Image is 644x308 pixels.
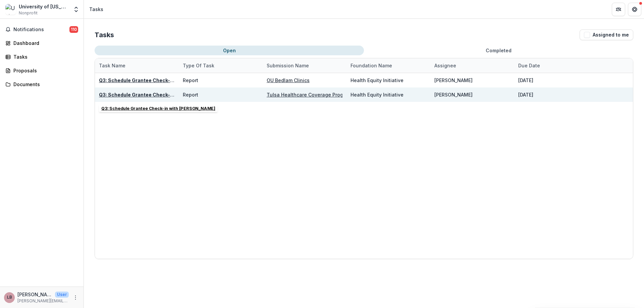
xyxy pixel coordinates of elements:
div: Report [183,91,198,98]
div: Tasks [13,53,75,60]
div: Submission Name [263,62,313,69]
div: Foundation Name [346,58,430,73]
div: Task Name [95,62,129,69]
div: Assignee [430,58,514,73]
div: [PERSON_NAME] [434,77,473,84]
div: Type of Task [179,58,263,73]
div: Task Name [95,58,179,73]
div: University of [US_STATE] Foundation [19,3,69,10]
div: [DATE] [518,91,533,98]
div: Submission Name [263,58,346,73]
div: [PERSON_NAME] [434,91,473,98]
a: Q3: Schedule Grantee Check-in with [PERSON_NAME] [99,92,228,98]
nav: breadcrumb [87,4,106,14]
div: Due Date [514,58,598,73]
div: [DATE] [518,77,533,84]
h2: Tasks [95,31,114,39]
a: OU Bedlam Clinics [267,77,310,83]
a: Q3: Schedule Grantee Check-in with [PERSON_NAME] [99,77,228,83]
button: Partners [612,3,625,16]
div: Type of Task [179,62,218,69]
button: Notifications110 [3,24,81,35]
p: User [55,292,69,298]
a: Tulsa Healthcare Coverage Program (THCP) [267,92,370,98]
span: Notifications [13,27,69,33]
span: Nonprofit [19,10,38,16]
div: Tasks [89,6,103,13]
span: 110 [69,26,78,33]
button: Get Help [628,3,641,16]
p: [PERSON_NAME][EMAIL_ADDRESS][DOMAIN_NAME] [17,298,69,304]
button: Assigned to me [580,29,633,40]
div: Leah Brumbaugh [7,295,12,300]
a: Documents [3,79,81,90]
div: Assignee [430,62,460,69]
p: [PERSON_NAME] [17,291,52,298]
div: Health Equity Initiative [351,77,404,84]
div: Foundation Name [346,62,396,69]
button: Open entity switcher [71,3,81,16]
img: University of Oklahoma Foundation [5,4,16,15]
div: Proposals [13,67,75,74]
div: Documents [13,81,75,88]
div: Due Date [514,62,544,69]
a: Tasks [3,51,81,62]
button: More [71,294,79,302]
a: Proposals [3,65,81,76]
a: Dashboard [3,38,81,49]
div: Report [183,77,198,84]
div: Dashboard [13,40,75,47]
div: Health Equity Initiative [351,91,404,98]
button: Open [95,46,364,55]
button: Completed [364,46,633,55]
